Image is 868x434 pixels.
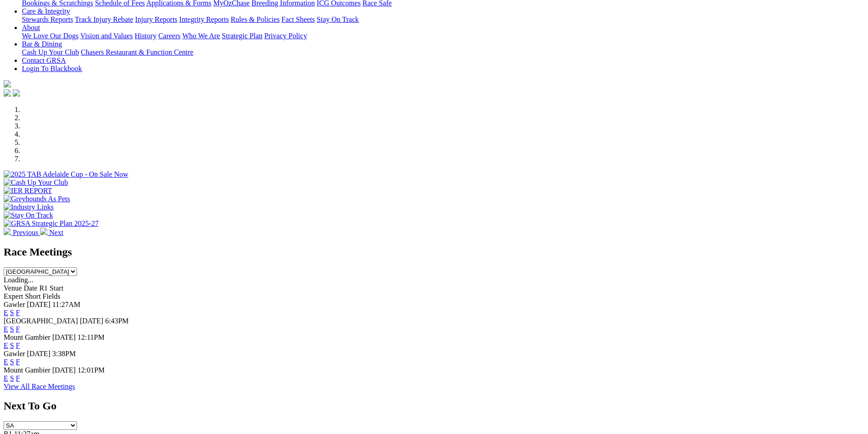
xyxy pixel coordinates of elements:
a: Who We Are [182,32,220,40]
a: S [10,374,14,382]
a: S [10,358,14,366]
a: E [4,374,8,382]
span: [GEOGRAPHIC_DATA] [4,317,78,325]
a: E [4,342,8,349]
a: F [16,325,20,333]
img: 2025 TAB Adelaide Cup - On Sale Now [4,170,128,179]
span: Mount Gambier [4,366,51,374]
div: About [22,32,864,40]
div: Bar & Dining [22,48,864,56]
span: 11:27AM [52,301,81,308]
span: Expert [4,292,23,300]
img: twitter.svg [13,89,20,97]
a: Stewards Reports [22,15,73,23]
a: Fact Sheets [282,15,315,23]
img: logo-grsa-white.png [4,80,11,87]
span: Short [25,292,41,300]
img: Stay On Track [4,211,53,220]
img: chevron-right-pager-white.svg [40,228,47,235]
a: F [16,358,20,366]
span: [DATE] [27,350,51,357]
span: [DATE] [52,366,76,374]
span: Loading... [4,276,33,284]
a: Contact GRSA [22,56,66,64]
h2: Next To Go [4,400,864,412]
span: [DATE] [27,301,51,308]
span: Gawler [4,301,25,308]
span: Mount Gambier [4,333,51,341]
a: Previous [4,229,40,236]
a: View All Race Meetings [4,383,75,390]
img: GRSA Strategic Plan 2025-27 [4,220,98,228]
a: Vision and Values [80,32,133,40]
a: Integrity Reports [179,15,229,23]
span: Next [49,229,63,236]
a: Track Injury Rebate [75,15,133,23]
a: History [134,32,156,40]
span: Gawler [4,350,25,357]
a: Login To Blackbook [22,65,82,72]
a: We Love Our Dogs [22,32,78,40]
a: Privacy Policy [264,32,307,40]
a: E [4,309,8,317]
span: Date [24,284,37,292]
a: Bar & Dining [22,40,62,48]
a: F [16,309,20,317]
a: Next [40,229,63,236]
span: R1 Start [39,284,63,292]
a: Care & Integrity [22,7,70,15]
h2: Race Meetings [4,246,864,258]
a: Careers [158,32,180,40]
a: Stay On Track [317,15,359,23]
a: S [10,342,14,349]
span: Venue [4,284,22,292]
img: Greyhounds As Pets [4,195,70,203]
a: E [4,325,8,333]
span: [DATE] [80,317,103,325]
img: Industry Links [4,203,54,211]
a: F [16,342,20,349]
span: Fields [42,292,60,300]
span: 6:43PM [105,317,129,325]
a: About [22,24,40,31]
img: IER REPORT [4,187,52,195]
a: S [10,309,14,317]
span: 12:01PM [77,366,105,374]
div: Care & Integrity [22,15,864,24]
a: S [10,325,14,333]
a: F [16,374,20,382]
a: Injury Reports [135,15,177,23]
a: Chasers Restaurant & Function Centre [81,48,193,56]
span: 3:38PM [52,350,76,357]
a: Rules & Policies [231,15,280,23]
a: Strategic Plan [222,32,262,40]
a: Cash Up Your Club [22,48,79,56]
a: E [4,358,8,366]
img: chevron-left-pager-white.svg [4,228,11,235]
span: 12:11PM [77,333,104,341]
img: facebook.svg [4,89,11,97]
span: Previous [13,229,38,236]
span: [DATE] [52,333,76,341]
img: Cash Up Your Club [4,179,68,187]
